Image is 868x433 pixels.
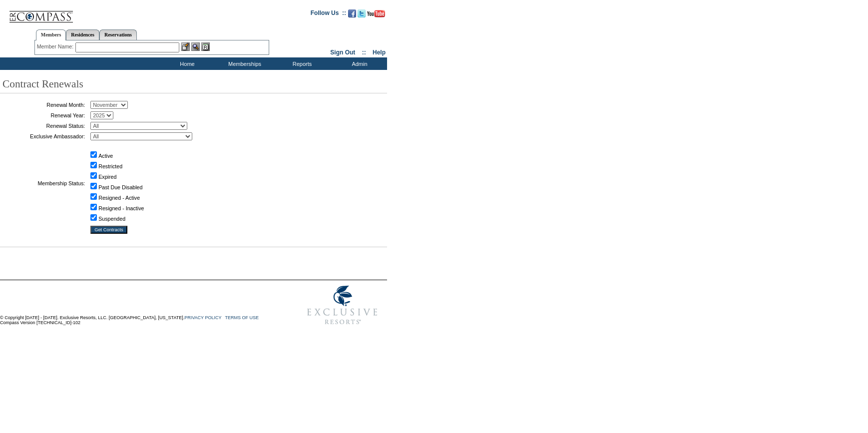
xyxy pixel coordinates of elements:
label: Past Due Disabled [98,184,142,190]
label: Resigned - Active [98,195,140,201]
td: Admin [330,57,387,70]
a: PRIVACY POLICY [184,315,221,320]
label: Resigned - Inactive [98,205,144,211]
td: Renewal Month: [2,101,85,109]
a: TERMS OF USE [225,315,259,320]
td: Memberships [215,57,272,70]
a: Members [36,29,66,40]
div: Member Name: [37,42,75,51]
td: Exclusive Ambassador: [2,132,85,140]
td: Renewal Status: [2,122,85,130]
img: Compass Home [8,2,73,23]
a: Subscribe to our YouTube Channel [367,12,385,18]
img: Exclusive Resorts [298,280,387,330]
a: Follow us on Twitter [358,12,366,18]
a: Reservations [99,29,137,40]
td: Renewal Year: [2,111,85,119]
td: Membership Status: [2,143,85,223]
img: Subscribe to our YouTube Channel [367,10,385,17]
img: View [191,42,200,51]
label: Suspended [98,216,125,222]
img: Reservations [201,42,210,51]
label: Active [98,153,113,159]
td: Home [157,57,215,70]
img: Become our fan on Facebook [348,9,356,17]
a: Residences [66,29,99,40]
a: Sign Out [330,49,355,56]
a: Become our fan on Facebook [348,12,356,18]
input: Get Contracts [90,226,127,234]
label: Restricted [98,163,122,169]
img: Follow us on Twitter [358,9,366,17]
td: Follow Us :: [311,8,346,20]
span: :: [362,49,366,56]
td: Reports [272,57,330,70]
a: Help [373,49,386,56]
label: Expired [98,174,116,180]
img: b_edit.gif [181,42,190,51]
